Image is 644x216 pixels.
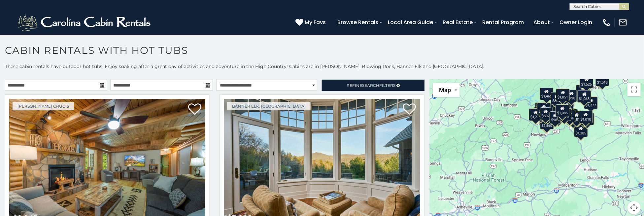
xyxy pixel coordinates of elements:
div: $1,330 [537,103,551,115]
a: Add to favorites [188,103,201,117]
a: Browse Rentals [334,17,382,28]
div: $1,277 [584,96,598,109]
button: Change map style [433,83,460,97]
div: $1,526 [580,76,593,88]
span: Map [439,87,451,93]
div: $1,051 [556,89,570,101]
img: White-1-2.png [17,13,153,32]
a: RefineSearchFilters [322,80,424,91]
span: Refine Filters [347,83,395,88]
div: $1,518 [595,74,609,86]
button: Toggle fullscreen view [627,83,641,96]
div: $1,560 [540,117,554,129]
div: $790 [566,90,577,102]
a: Local Area Guide [385,17,436,28]
div: $1,512 [570,111,584,124]
div: $1,219 [529,108,543,121]
a: My Favs [295,18,327,27]
a: Banner Elk, [GEOGRAPHIC_DATA] [227,102,311,110]
div: $1,081 [558,108,571,121]
div: $1,217 [581,113,594,125]
div: $804 [564,110,575,122]
a: Owner Login [556,17,595,28]
img: mail-regular-white.png [618,18,627,27]
span: My Favs [305,18,326,26]
div: $1,043 [577,90,591,103]
div: $867 [551,92,562,105]
div: $1,018 [579,111,593,123]
span: Search [362,83,379,88]
a: Add to favorites [403,103,416,117]
a: About [530,17,553,28]
div: $1,086 [556,104,569,117]
button: Map camera controls [627,201,641,214]
img: phone-regular-white.png [602,18,611,27]
div: $981 [550,111,561,124]
div: $1,669 [560,101,574,114]
a: [PERSON_NAME] Crucis [13,102,74,110]
div: $1,385 [574,125,588,137]
a: Rental Program [479,17,527,28]
a: Real Estate [439,17,476,28]
div: $1,465 [540,88,554,100]
div: $502 [540,107,551,120]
